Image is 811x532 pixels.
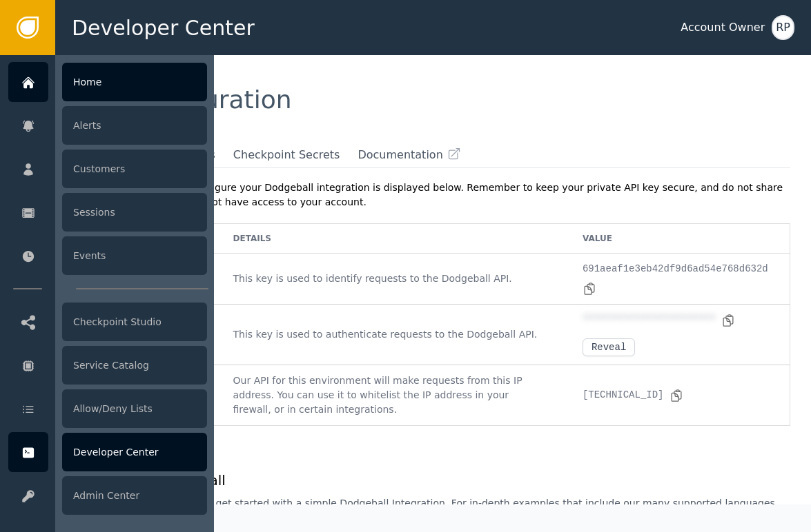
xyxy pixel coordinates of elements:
div: Alerts [62,106,207,145]
div: Home [62,63,207,101]
a: Developer Center [8,432,207,472]
a: Documentation [358,147,460,163]
div: Information required to configure your Dodgeball integration is displayed below. Remember to keep... [76,181,790,209]
span: Documentation [358,147,442,163]
div: Service Catalog [62,346,207,385]
td: Value [566,224,790,254]
div: Sessions [62,193,207,232]
a: Events [8,236,207,276]
a: Alerts [8,105,207,145]
a: Checkpoint Studio [8,302,207,342]
a: Allow/Deny Lists [8,389,207,429]
button: Reveal [583,338,635,356]
span: Developer Center [72,12,255,43]
a: Sessions [8,192,207,232]
div: Customers [62,150,207,188]
td: Our API for this environment will make requests from this IP address. You can use it to whitelist... [217,365,566,425]
div: Admin Center [62,476,207,515]
div: [TECHNICAL_ID] [583,388,683,402]
button: RP [772,15,794,40]
td: This key is used to authenticate requests to the Dodgeball API. [217,305,566,365]
div: Developer Center [62,433,207,471]
div: 691aeaf1e3eb42df9d6ad54e768d632d [583,262,773,296]
a: Admin Center [8,475,207,515]
div: Allow/Deny Lists [62,389,207,428]
div: Account Owner [681,19,765,36]
a: Customers [8,149,207,189]
a: Service Catalog [8,345,207,385]
a: Home [8,62,207,102]
div: Events [62,236,207,275]
td: Details [217,224,566,254]
h1: Connect to Dodgeball [76,470,790,491]
div: Reveal [592,342,626,353]
span: Checkpoint Secrets [233,147,340,163]
div: Checkpoint Studio [62,303,207,341]
td: This key is used to identify requests to the Dodgeball API. [217,254,566,305]
p: These snippets will help you get started with a simple Dodgeball Integration. For in-depth exampl... [76,496,790,525]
